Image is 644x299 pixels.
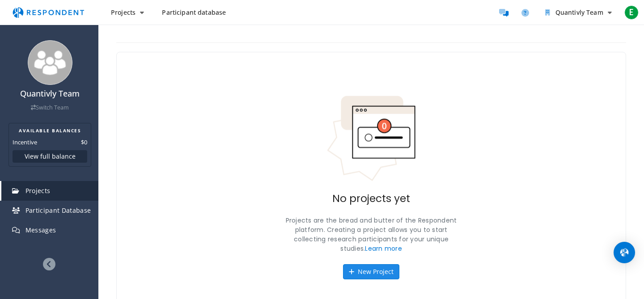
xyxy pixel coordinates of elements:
[517,4,534,21] a: Help and support
[6,89,94,98] h4: Quantivly Team
[13,127,87,134] h2: AVAILABLE BALANCES
[326,95,416,182] img: No projects indicator
[162,8,226,17] span: Participant database
[25,186,51,195] span: Projects
[495,4,513,21] a: Message participants
[25,206,91,215] span: Participant Database
[614,242,635,263] div: Open Intercom Messenger
[282,216,461,253] p: Projects are the bread and butter of the Respondent platform. Creating a project allows you to st...
[13,138,37,147] dt: Incentive
[623,4,640,21] button: E
[624,5,639,20] span: E
[343,264,399,279] button: New Project
[365,244,402,253] a: Learn more
[81,138,87,147] dd: $0
[28,40,72,85] img: team_avatar_256.png
[8,123,91,167] section: Balance summary
[7,4,89,21] img: respondent-logo.png
[111,8,136,17] span: Projects
[25,226,56,234] span: Messages
[555,8,603,17] span: Quantivly Team
[155,4,233,21] a: Participant database
[13,150,87,163] button: View full balance
[104,4,151,21] button: Projects
[538,4,619,21] button: Quantivly Team
[31,104,69,111] a: Switch Team
[332,193,410,205] h2: No projects yet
